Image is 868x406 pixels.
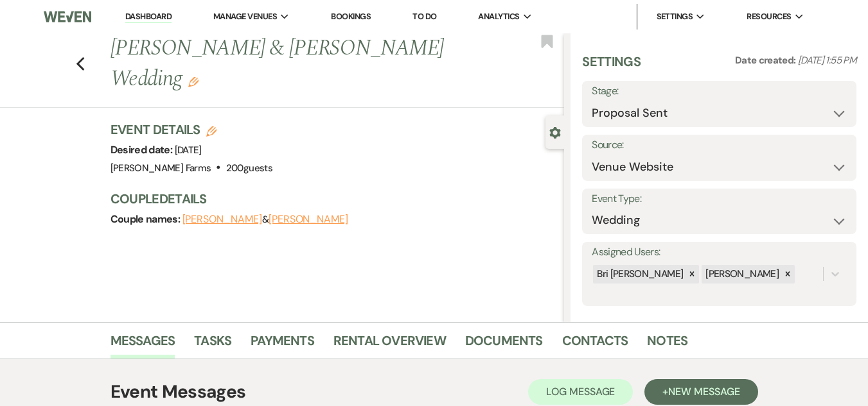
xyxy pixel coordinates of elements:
[478,10,519,23] span: Analytics
[111,378,246,405] h1: Event Messages
[213,10,277,23] span: Manage Venues
[333,330,446,359] a: Rental Overview
[528,379,633,405] button: Log Message
[592,136,847,155] label: Source:
[226,162,272,174] span: 200 guests
[644,379,757,405] button: +New Message
[331,11,371,22] a: Bookings
[702,265,781,283] div: [PERSON_NAME]
[582,53,641,81] h3: Settings
[465,330,543,359] a: Documents
[182,213,348,226] span: &
[269,214,348,224] button: [PERSON_NAME]
[125,11,172,23] a: Dashboard
[111,212,182,226] span: Couple names:
[194,330,231,359] a: Tasks
[657,10,693,23] span: Settings
[592,190,847,208] label: Event Type:
[747,10,791,23] span: Resources
[111,33,468,94] h1: [PERSON_NAME] & [PERSON_NAME] Wedding
[111,330,175,359] a: Messages
[44,3,92,30] img: Weven Logo
[412,11,436,22] a: To Do
[798,54,856,67] span: [DATE] 1:55 PM
[592,82,847,101] label: Stage:
[111,143,175,156] span: Desired date:
[251,330,314,359] a: Payments
[593,265,685,283] div: Bri [PERSON_NAME]
[175,144,202,156] span: [DATE]
[188,76,199,87] button: Edit
[549,126,561,138] button: Close lead details
[592,243,847,262] label: Assigned Users:
[647,330,687,359] a: Notes
[546,385,615,398] span: Log Message
[182,214,262,224] button: [PERSON_NAME]
[111,162,211,174] span: [PERSON_NAME] Farms
[562,330,628,359] a: Contacts
[735,54,798,67] span: Date created:
[668,385,740,398] span: New Message
[111,190,552,208] h3: Couple Details
[111,121,272,139] h3: Event Details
